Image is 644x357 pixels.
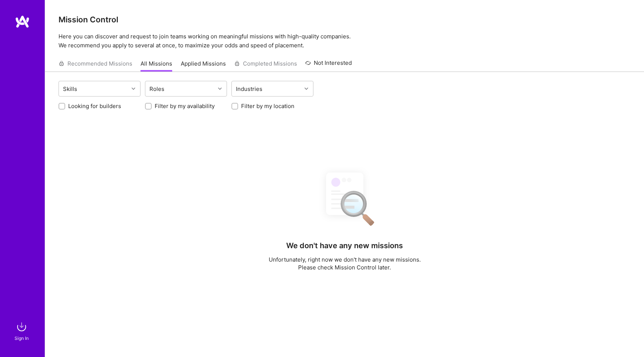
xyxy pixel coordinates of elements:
[16,319,29,342] a: sign inSign In
[234,83,264,94] div: Industries
[148,83,166,94] div: Roles
[141,60,172,72] a: All Missions
[132,87,135,91] i: icon Chevron
[269,256,421,263] p: Unfortunately, right now we don't have any new missions.
[304,87,308,91] i: icon Chevron
[14,319,29,334] img: sign in
[15,334,29,342] div: Sign In
[313,166,376,231] img: No Results
[305,59,352,72] a: Not Interested
[181,60,226,72] a: Applied Missions
[59,32,631,50] p: Here you can discover and request to join teams working on meaningful missions with high-quality ...
[155,102,215,110] label: Filter by my availability
[241,102,294,110] label: Filter by my location
[218,87,222,91] i: icon Chevron
[269,263,421,271] p: Please check Mission Control later.
[68,102,121,110] label: Looking for builders
[59,15,631,24] h3: Mission Control
[286,241,403,250] h4: We don't have any new missions
[61,83,79,94] div: Skills
[15,15,30,28] img: logo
